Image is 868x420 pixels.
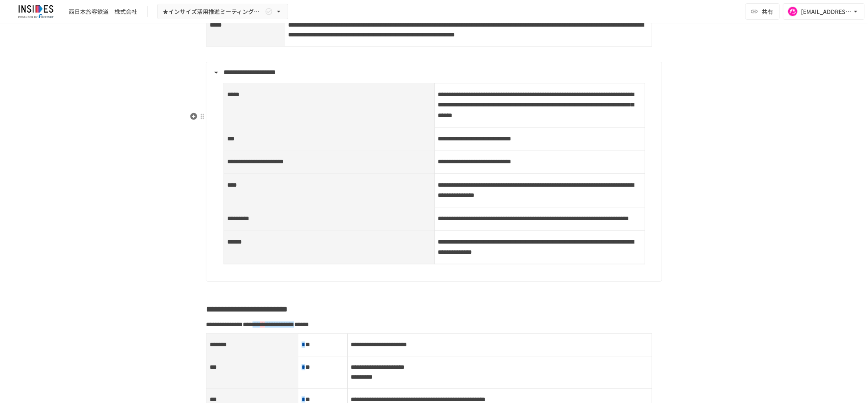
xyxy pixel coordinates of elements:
[163,7,263,17] span: ★インサイズ活用推進ミーティング ～2回目～
[69,7,137,16] div: 西日本旅客鉄道 株式会社
[745,3,780,20] button: 共有
[762,7,773,16] span: 共有
[157,4,288,20] button: ★インサイズ活用推進ミーティング ～2回目～
[801,7,852,17] div: [EMAIL_ADDRESS][DOMAIN_NAME]
[783,3,865,20] button: [EMAIL_ADDRESS][DOMAIN_NAME]
[10,5,62,18] img: JmGSPSkPjKwBq77AtHmwC7bJguQHJlCRQfAXtnx4WuV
